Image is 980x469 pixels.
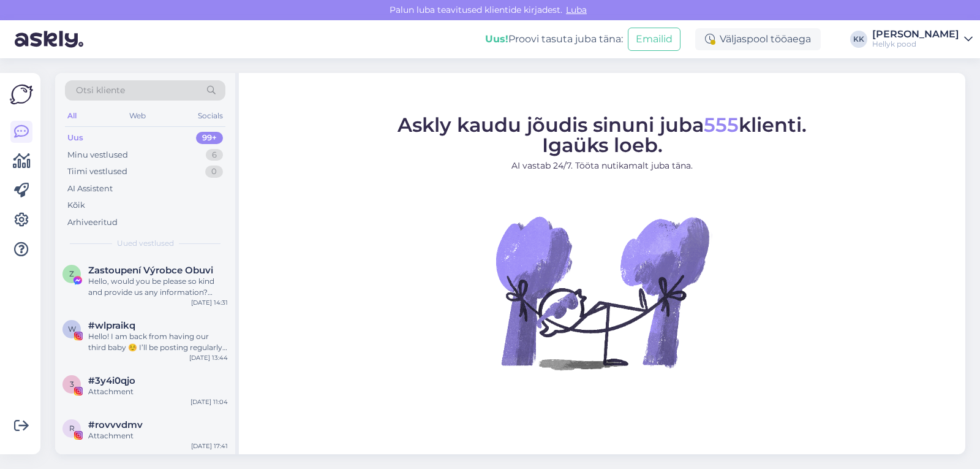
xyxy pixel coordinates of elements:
span: Z [69,269,74,278]
span: Luba [562,4,590,15]
a: [PERSON_NAME]Hellyk pood [872,29,973,49]
b: Uus! [485,33,508,45]
div: [DATE] 14:31 [191,298,228,307]
div: KK [850,31,867,48]
button: Emailid [628,28,680,51]
div: [PERSON_NAME] [872,29,959,39]
div: Hellyk pood [872,39,959,49]
div: Attachment [88,430,228,441]
span: Zastoupení Výrobce Obuvi [88,265,213,276]
div: [DATE] 13:44 [189,353,228,362]
div: [DATE] 11:04 [190,397,228,406]
div: 99+ [196,132,223,144]
div: Kõik [67,199,85,212]
div: [DATE] 17:41 [191,441,228,451]
span: 3 [70,379,74,389]
span: Uued vestlused [117,238,174,249]
span: r [69,424,75,433]
span: Otsi kliente [76,84,125,97]
span: #3y4i0qjo [88,375,135,386]
div: 6 [206,149,223,161]
div: Attachment [88,386,228,397]
span: #rovvvdmv [88,419,143,430]
span: Askly kaudu jõudis sinuni juba klienti. Igaüks loeb. [398,113,807,157]
span: 555 [704,113,739,137]
img: No Chat active [492,182,712,403]
div: Socials [195,108,225,124]
div: Hello, would you be please so kind and provide us any information? Thank you! [88,276,228,298]
p: AI vastab 24/7. Tööta nutikamalt juba täna. [398,159,807,172]
div: Arhiveeritud [67,216,118,229]
span: #wlpraikq [88,320,135,331]
span: w [68,324,76,334]
div: 0 [205,166,223,178]
div: Uus [67,132,83,144]
div: Tiimi vestlused [67,166,127,178]
div: All [65,108,79,124]
div: Web [127,108,148,124]
div: Proovi tasuta juba täna: [485,32,623,47]
div: Hello! I am back from having our third baby ☺️ I’ll be posting regularly again and I am open to m... [88,331,228,353]
div: Väljaspool tööaega [695,28,821,50]
div: AI Assistent [67,183,113,195]
img: Askly Logo [10,83,33,106]
div: Minu vestlused [67,149,128,161]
